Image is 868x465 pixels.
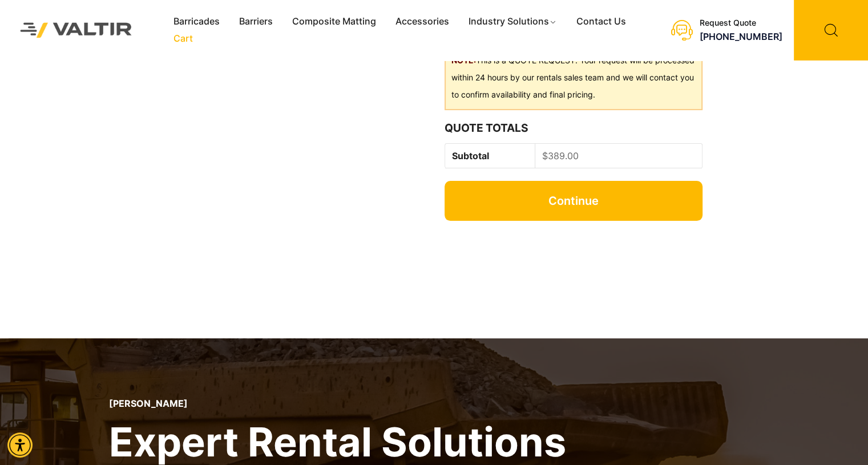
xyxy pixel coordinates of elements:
div: Request Quote [700,18,782,28]
b: NOTE: [451,55,476,65]
span: $ [542,150,548,161]
a: Composite Matting [282,13,386,30]
th: Subtotal [445,144,535,168]
bdi: 389.00 [542,150,579,161]
a: call (888) 496-3625 [700,31,782,42]
a: Continue [445,181,702,221]
div: Accessibility Menu [7,432,33,458]
a: Barricades [164,13,229,30]
img: Valtir Rentals [9,11,144,49]
a: Contact Us [567,13,636,30]
a: Industry Solutions [459,13,567,30]
div: This is a QUOTE REQUEST. Your request will be processed within 24 hours by our rentals sales team... [445,45,702,110]
a: Accessories [386,13,459,30]
h2: Quote Totals [445,122,702,135]
a: Barriers [229,13,282,30]
a: Cart [164,30,203,47]
p: [PERSON_NAME] [109,398,566,409]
